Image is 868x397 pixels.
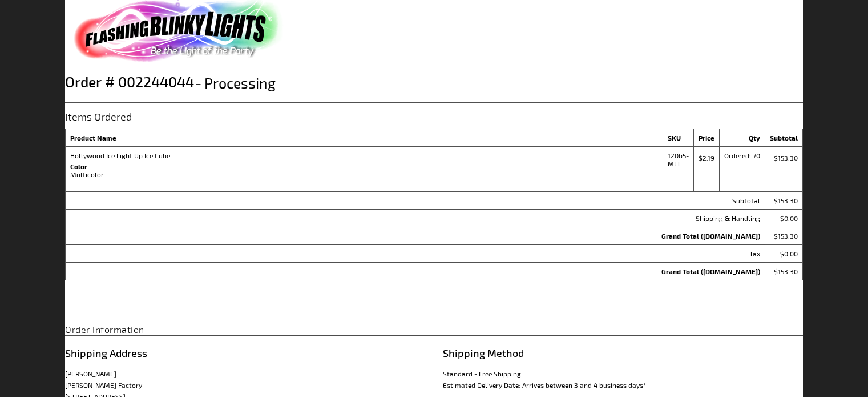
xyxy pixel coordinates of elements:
th: Subtotal [765,129,802,146]
strong: Items Ordered [65,111,132,123]
span: $0.00 [780,214,798,222]
dt: Color [70,162,658,170]
span: 70 [753,151,760,159]
th: SKU [663,129,693,146]
span: Shipping Method [443,347,524,359]
strong: Grand Total ([DOMAIN_NAME]) [661,267,760,275]
th: Price [693,129,719,146]
th: Product Name [66,129,663,146]
dd: Multicolor [70,170,658,178]
th: Shipping & Handling [66,209,765,227]
th: Subtotal [66,191,765,209]
th: Tax [66,244,765,262]
td: 12065-MLT [663,146,693,191]
div: Standard - Free Shipping [443,368,803,391]
span: Estimated Delivery Date: [443,381,520,389]
span: $153.30 [774,232,798,240]
span: Shipping Address [65,347,147,359]
span: $153.30 [774,197,798,204]
span: Ordered [724,151,753,159]
span: $153.30 [774,154,798,162]
span: Arrives between 3 and 4 business days* [522,381,646,389]
span: Processing [194,73,276,91]
span: $0.00 [780,250,798,258]
span: $153.30 [774,267,798,275]
span: Order # 002244044 [65,73,194,90]
strong: Order Information [65,324,144,335]
span: $2.19 [699,154,714,162]
strong: Hollywood Ice Light Up Ice Cube [70,151,658,159]
th: Qty [719,129,765,146]
strong: Grand Total ([DOMAIN_NAME]) [661,232,760,240]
